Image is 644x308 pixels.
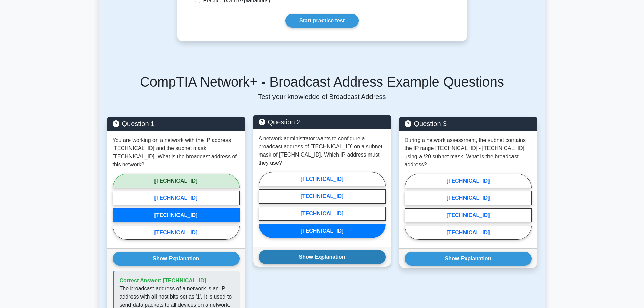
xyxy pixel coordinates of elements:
[113,208,240,222] label: [TECHNICAL_ID]
[405,252,532,266] button: Show Explanation
[113,136,240,169] p: You are working on a network with the IP address [TECHNICAL_ID] and the subnet mask [TECHNICAL_ID...
[259,250,386,264] button: Show Explanation
[107,93,537,101] p: Test your knowledge of Broadcast Address
[259,189,386,204] label: [TECHNICAL_ID]
[259,172,386,186] label: [TECHNICAL_ID]
[107,74,537,90] h5: CompTIA Network+ - Broadcast Address Example Questions
[405,174,532,188] label: [TECHNICAL_ID]
[259,118,386,126] h5: Question 2
[285,14,359,28] a: Start practice test
[405,208,532,222] label: [TECHNICAL_ID]
[113,226,240,240] label: [TECHNICAL_ID]
[113,252,240,266] button: Show Explanation
[405,226,532,240] label: [TECHNICAL_ID]
[405,120,532,128] h5: Question 3
[120,278,206,283] span: Correct Answer: [TECHNICAL_ID]
[113,191,240,205] label: [TECHNICAL_ID]
[405,136,532,169] p: During a network assessment, the subnet contains the IP range [TECHNICAL_ID] - [TECHNICAL_ID] usi...
[259,135,386,167] p: A network administrator wants to configure a broadcast address of [TECHNICAL_ID] on a subnet mask...
[113,174,240,188] label: [TECHNICAL_ID]
[405,191,532,205] label: [TECHNICAL_ID]
[113,120,240,128] h5: Question 1
[259,224,386,238] label: [TECHNICAL_ID]
[259,207,386,221] label: [TECHNICAL_ID]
